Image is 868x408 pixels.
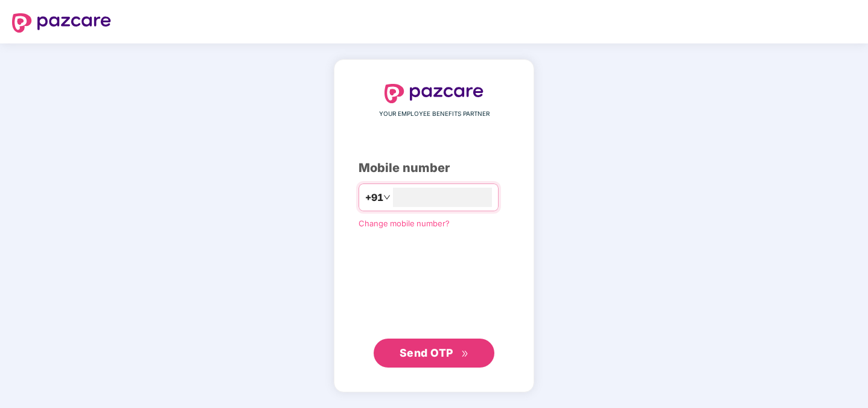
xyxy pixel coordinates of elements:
[461,350,469,358] span: double-right
[12,13,111,33] img: logo
[385,84,483,103] img: logo
[365,190,383,205] span: +91
[359,218,450,228] a: Change mobile number?
[379,109,490,119] span: YOUR EMPLOYEE BENEFITS PARTNER
[383,194,391,201] span: down
[374,339,494,368] button: Send OTPdouble-right
[359,159,509,177] div: Mobile number
[400,346,453,359] span: Send OTP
